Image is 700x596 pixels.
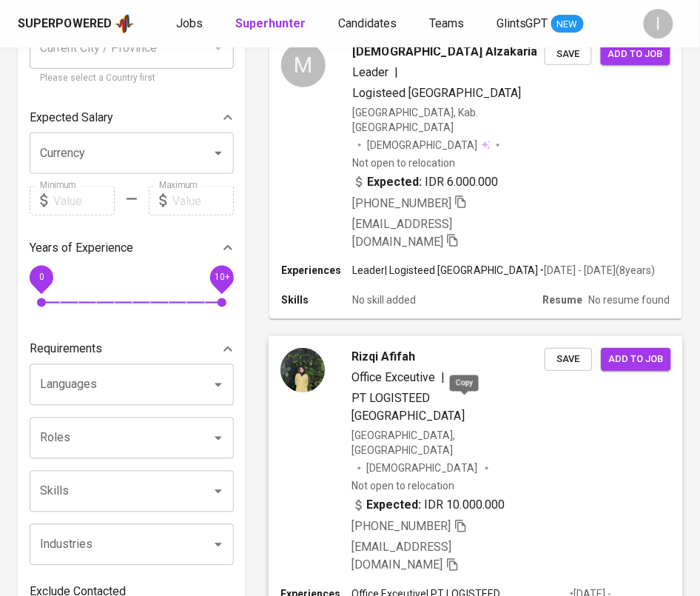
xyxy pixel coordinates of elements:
span: NEW [551,17,584,32]
span: [DEMOGRAPHIC_DATA] [367,461,479,475]
button: Open [208,375,229,395]
span: Add to job [609,351,664,368]
span: Jobs [176,16,203,30]
b: Expected: [367,497,422,515]
span: Logisteed [GEOGRAPHIC_DATA] [352,86,521,100]
a: M[DEMOGRAPHIC_DATA] AlzakariaLeader|Logisteed [GEOGRAPHIC_DATA][GEOGRAPHIC_DATA], Kab. [GEOGRAPHI... [269,31,682,319]
p: Skills [281,292,352,307]
a: Candidates [338,15,400,33]
span: 0 [38,272,44,283]
a: GlintsGPT NEW [497,15,584,33]
span: PT LOGISTEED [GEOGRAPHIC_DATA] [351,391,464,423]
p: No skill added [352,292,416,307]
input: Value [172,186,234,215]
b: Expected: [367,173,422,191]
span: [EMAIL_ADDRESS][DOMAIN_NAME] [352,217,452,249]
button: Add to job [602,348,671,371]
span: Office Exceutive [351,370,435,384]
span: Rizqi Afifah [351,348,415,366]
div: [GEOGRAPHIC_DATA], [GEOGRAPHIC_DATA] [351,428,545,458]
p: Not open to relocation [351,478,454,493]
p: Resume [543,292,583,307]
a: Jobs [176,15,206,33]
b: Superhunter [235,16,306,30]
div: IDR 10.000.000 [351,497,505,515]
a: Teams [429,15,467,33]
div: Expected Salary [30,103,234,133]
div: [GEOGRAPHIC_DATA], Kab. [GEOGRAPHIC_DATA] [352,105,545,135]
span: [DEMOGRAPHIC_DATA] Alzakaria [352,43,538,61]
p: Experiences [281,263,352,278]
span: [PHONE_NUMBER] [352,196,451,210]
span: [PHONE_NUMBER] [351,520,451,534]
div: Superpowered [18,16,112,33]
input: Value [53,186,115,215]
span: Add to job [608,46,663,63]
p: Expected Salary [30,109,113,127]
span: [DEMOGRAPHIC_DATA] [367,138,479,153]
p: Leader | Logisteed [GEOGRAPHIC_DATA] [352,263,539,278]
span: Save [552,46,585,63]
span: GlintsGPT [497,16,548,30]
p: Requirements [30,341,102,358]
button: Open [208,428,229,449]
div: M [281,43,326,87]
button: Save [545,348,592,371]
img: app logo [115,13,135,35]
a: Superhunter [235,15,309,33]
button: Open [208,481,229,502]
p: Please select a Country first [40,71,223,86]
span: 10+ [214,272,229,283]
div: IDR 6.000.000 [352,173,498,191]
span: Teams [429,16,464,30]
button: Add to job [601,43,670,66]
span: Save [552,351,585,368]
p: Not open to relocation [352,155,455,170]
div: Years of Experience [30,233,234,263]
div: Requirements [30,335,234,364]
img: a5cfee2ac280dbd719f37f07fb2003ca.jpg [280,348,325,392]
button: Open [208,535,229,555]
span: Leader [352,65,388,79]
span: [EMAIL_ADDRESS][DOMAIN_NAME] [351,540,451,572]
a: Superpoweredapp logo [18,13,135,35]
span: | [442,369,445,386]
span: Candidates [338,16,397,30]
button: Open [208,143,229,164]
p: • [DATE] - [DATE] ( 8 years ) [539,263,656,278]
span: | [394,64,398,81]
p: Years of Experience [30,239,133,257]
div: I [644,9,673,38]
p: No resume found [589,292,670,307]
button: Save [545,43,592,66]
